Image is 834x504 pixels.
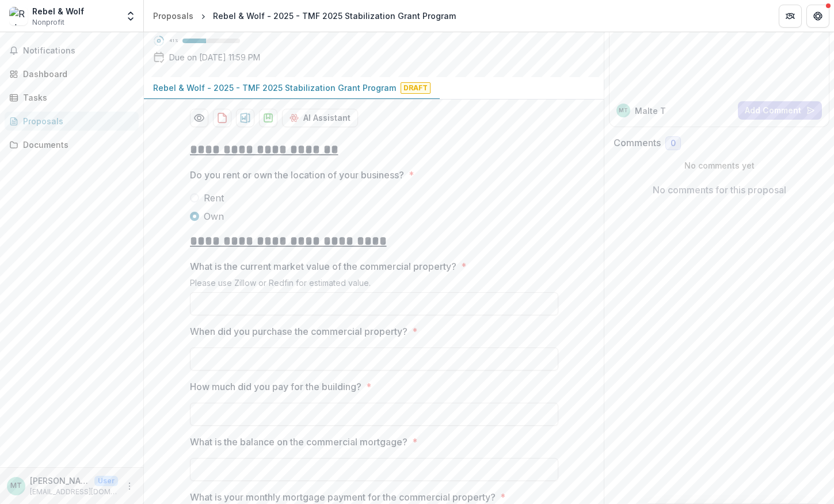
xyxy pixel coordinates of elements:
p: Due on [DATE] 11:59 PM [169,51,260,63]
span: Own [204,209,224,223]
a: Proposals [148,7,198,24]
button: Open entity switcher [123,5,139,28]
a: Dashboard [5,64,139,83]
button: More [123,479,136,493]
a: Proposals [5,112,139,131]
div: Proposals [153,10,193,22]
p: No comments yet [614,159,825,171]
p: No comments for this proposal [653,183,786,197]
div: Malte Thies [10,482,22,490]
button: Notifications [5,41,139,60]
p: 41 % [169,37,178,45]
div: Malte Thies [619,108,628,113]
button: Get Help [806,5,829,28]
h2: Comments [614,138,661,148]
button: Add Comment [738,101,822,120]
span: Notifications [23,46,134,56]
button: download-proposal [236,109,254,127]
div: Proposals [23,115,130,127]
p: [EMAIL_ADDRESS][DOMAIN_NAME] [30,487,118,497]
p: What is your monthly mortgage payment for the commercial property? [190,490,496,504]
span: Nonprofit [32,17,64,28]
button: Partners [779,5,802,28]
button: download-proposal [259,109,277,127]
img: Rebel & Wolf [9,7,28,25]
button: Preview 46ca1329-b96f-4b67-ad6b-f39d35887b70-0.pdf [190,109,208,127]
p: When did you purchase the commercial property? [190,324,408,338]
span: Rent [204,191,224,205]
p: [PERSON_NAME] [30,475,90,487]
div: Rebel & Wolf [32,5,84,17]
span: Draft [401,82,431,94]
nav: breadcrumb [148,7,460,24]
button: download-proposal [213,109,231,127]
div: Rebel & Wolf - 2025 - TMF 2025 Stabilization Grant Program [213,10,456,22]
div: Tasks [23,91,130,104]
p: What is the balance on the commercial mortgage? [190,435,408,449]
button: AI Assistant [282,109,358,127]
p: User [94,476,118,486]
p: What is the current market value of the commercial property? [190,259,456,273]
p: How much did you pay for the building? [190,380,361,394]
p: Do you rent or own the location of your business? [190,168,404,182]
a: Documents [5,135,139,154]
p: Malte T [635,105,666,117]
a: Tasks [5,88,139,107]
div: Dashboard [23,68,130,80]
p: Rebel & Wolf - 2025 - TMF 2025 Stabilization Grant Program [153,82,396,94]
span: 0 [671,139,676,148]
div: Please use Zillow or Redfin for estimated value. [190,278,558,292]
div: Documents [23,139,130,151]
